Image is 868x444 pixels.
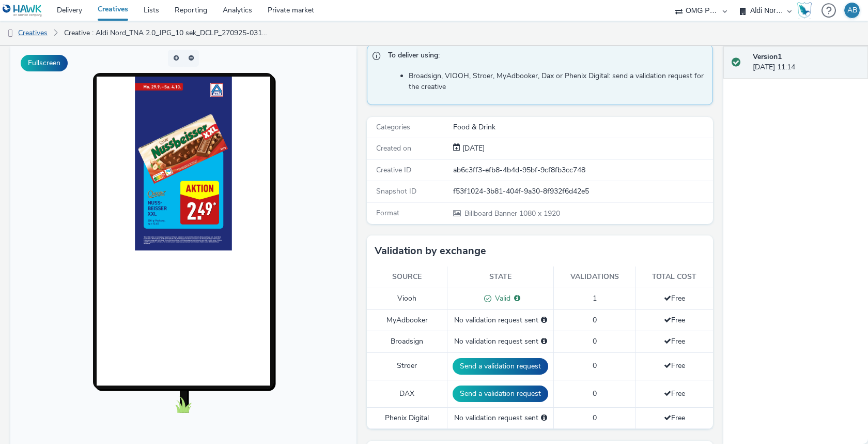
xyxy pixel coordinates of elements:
span: 0 [593,413,597,423]
span: To deliver using: [388,50,702,64]
img: Hawk Academy [797,2,812,19]
li: Broadsign, VIOOH, Stroer, MyAdbooker, Dax or Phenix Digital: send a validation request for the cr... [409,71,707,92]
a: Hawk Academy [797,2,816,19]
div: Please select a deal below and click on Send to send a validation request to Phenix Digital. [541,413,547,423]
span: Valid [491,293,510,303]
span: 0 [593,361,597,371]
div: Food & Drink [453,122,712,132]
span: Free [664,361,685,371]
span: Created on [376,143,411,153]
td: Broadsign [367,331,447,352]
span: Free [664,336,685,346]
span: [DATE] [460,143,485,153]
span: Free [664,389,685,398]
td: Viooh [367,288,447,309]
td: MyAdbooker [367,309,447,331]
th: Source [367,267,447,288]
td: Stroer [367,352,447,380]
span: Creative ID [376,165,411,175]
div: [DATE] 11:14 [753,52,860,73]
div: Please select a deal below and click on Send to send a validation request to Broadsign. [541,336,547,347]
div: f53f1024-3b81-404f-9a30-8f932f6d42e5 [453,186,712,197]
div: AB [847,3,857,18]
button: Send a validation request [453,386,548,402]
div: Please select a deal below and click on Send to send a validation request to MyAdbooker. [541,315,547,325]
th: Validations [554,267,636,288]
td: Phenix Digital [367,407,447,428]
div: No validation request sent [453,413,548,423]
span: Categories [376,122,410,132]
span: Free [664,315,685,325]
h3: Validation by exchange [375,243,486,259]
span: 0 [593,389,597,398]
th: State [447,267,554,288]
img: dooh [5,28,16,39]
span: 1 [593,293,597,303]
div: No validation request sent [453,315,548,325]
span: Format [376,208,399,218]
button: Fullscreen [21,55,68,71]
a: Creative : Aldi Nord_TNA 2.0_JPG_10 sek_DCLP_270925-031025_170925#KW 40-2 [59,21,276,46]
img: Advertisement preview [125,32,222,206]
span: Billboard Banner [464,209,519,218]
img: undefined Logo [3,4,42,17]
span: Snapshot ID [376,186,416,196]
div: No validation request sent [453,336,548,347]
strong: Version 1 [753,52,782,62]
div: Creation 26 September 2025, 11:14 [460,143,485,154]
th: Total cost [636,267,713,288]
div: ab6c3ff3-efb8-4b4d-95bf-9cf8fb3cc748 [453,165,712,175]
span: Free [664,293,685,303]
button: Send a validation request [453,358,548,375]
td: DAX [367,380,447,407]
span: 1080 x 1920 [463,209,560,218]
span: 0 [593,336,597,346]
span: Free [664,413,685,423]
span: 0 [593,315,597,325]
